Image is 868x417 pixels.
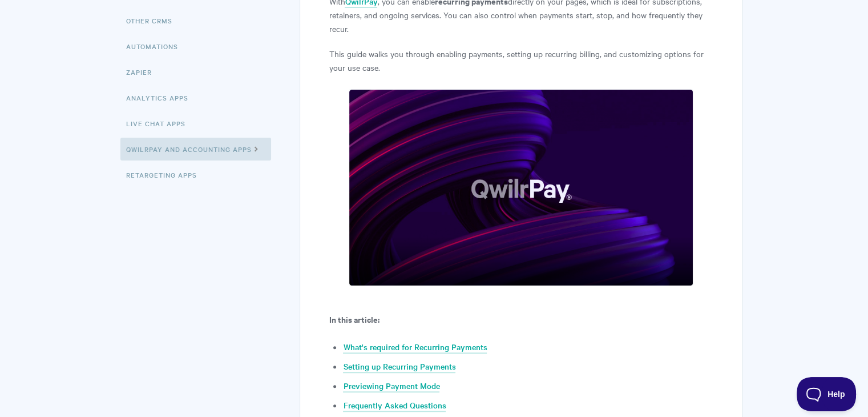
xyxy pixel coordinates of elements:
[126,112,194,135] a: Live Chat Apps
[329,47,713,74] p: This guide walks you through enabling payments, setting up recurring billing, and customizing opt...
[343,380,439,392] a: Previewing Payment Mode
[126,9,181,32] a: Other CRMs
[126,86,197,109] a: Analytics Apps
[797,377,857,411] iframe: Toggle Customer Support
[126,61,160,83] a: Zapier
[126,163,205,186] a: Retargeting Apps
[343,360,455,373] a: Setting up Recurring Payments
[329,313,379,325] b: In this article:
[126,35,187,58] a: Automations
[343,341,487,354] a: What's required for Recurring Payments
[343,399,446,412] a: Frequently Asked Questions
[349,89,693,286] img: file-hBILISBX3B.png
[120,138,271,161] a: QwilrPay and Accounting Apps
